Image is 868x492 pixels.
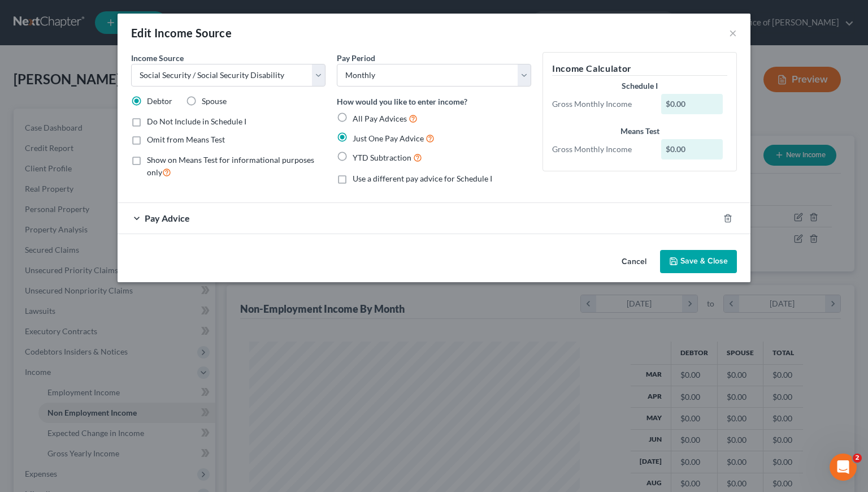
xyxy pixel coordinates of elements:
[147,96,172,106] span: Debtor
[546,144,656,155] div: Gross Monthly Income
[147,116,246,126] span: Do Not Include in Schedule I
[661,139,723,159] div: $0.00
[353,174,492,183] span: Use a different pay advice for Schedule I
[552,80,727,92] div: Schedule I
[147,155,314,177] span: Show on Means Test for informational purposes only
[131,53,184,63] span: Income Source
[147,135,225,144] span: Omit from Means Test
[661,94,723,114] div: $0.00
[830,454,857,481] iframe: Intercom live chat
[353,133,424,143] span: Just One Pay Advice
[853,454,862,463] span: 2
[660,250,737,274] button: Save & Close
[353,153,411,162] span: YTD Subtraction
[613,251,656,274] button: Cancel
[337,96,467,107] label: How would you like to enter income?
[552,62,727,76] h5: Income Calculator
[202,96,227,106] span: Spouse
[353,114,407,123] span: All Pay Advices
[729,26,737,40] button: ×
[337,52,375,64] label: Pay Period
[145,213,190,223] span: Pay Advice
[131,25,232,41] div: Edit Income Source
[552,126,727,137] div: Means Test
[546,98,656,110] div: Gross Monthly Income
